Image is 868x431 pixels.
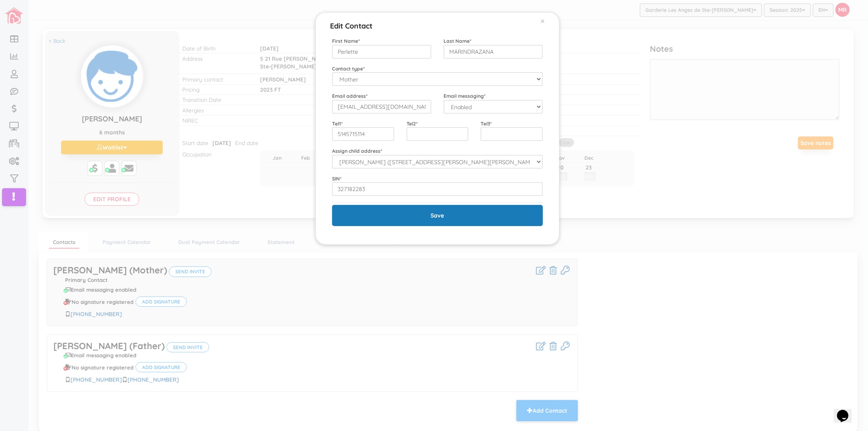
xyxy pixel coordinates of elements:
label: Tel3 [481,120,492,127]
label: Tel2 [407,120,418,127]
h5: Edit Contact [330,17,372,31]
label: Email messaging [444,92,485,99]
label: Assign child address [332,147,382,154]
label: Email address [332,92,367,99]
label: Tel1 [332,120,343,127]
label: First Name [332,37,360,44]
label: Contact type [332,65,365,72]
label: Last Name [444,37,471,44]
input: Save [332,205,543,226]
span: × [540,15,545,26]
iframe: chat widget [834,398,860,423]
label: SIN [332,175,341,182]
